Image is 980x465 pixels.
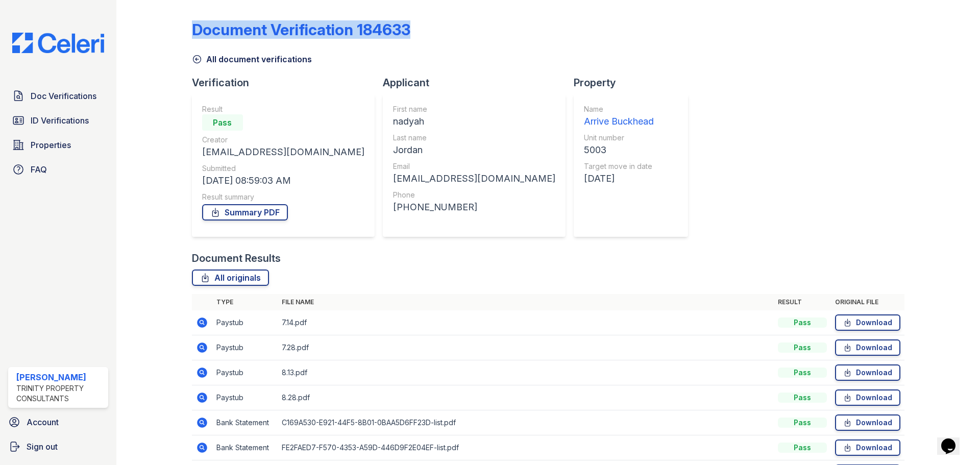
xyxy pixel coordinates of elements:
div: [DATE] [584,172,654,186]
a: Name Arrive Buckhead [584,104,654,129]
div: Pass [778,317,827,328]
div: Document Results [192,251,281,265]
div: Result [202,104,364,114]
td: Bank Statement [212,435,278,460]
a: Download [835,364,900,381]
span: Account [27,416,59,428]
td: 7.28.pdf [278,335,774,360]
div: Phone [393,190,555,200]
div: Name [584,104,654,114]
td: Paystub [212,360,278,385]
a: All originals [192,270,269,286]
span: Doc Verifications [31,90,96,102]
div: Email [393,161,555,172]
div: Trinity Property Consultants [16,383,104,404]
div: Jordan [393,143,555,157]
iframe: chat widget [937,424,970,455]
div: Pass [202,114,243,131]
span: ID Verifications [31,114,89,127]
td: C169A530-E921-44F5-8B01-0BAA5D6FF23D-list.pdf [278,410,774,435]
div: nadyah [393,114,555,129]
div: Unit number [584,133,654,143]
div: [PHONE_NUMBER] [393,200,555,214]
div: [EMAIL_ADDRESS][DOMAIN_NAME] [393,172,555,186]
div: Creator [202,135,364,145]
td: 8.28.pdf [278,385,774,410]
a: Summary PDF [202,204,288,221]
td: Paystub [212,310,278,335]
span: Properties [31,139,71,151]
a: Download [835,314,900,331]
a: All document verifications [192,53,312,65]
a: FAQ [8,159,108,180]
a: Download [835,414,900,431]
a: Sign out [4,436,112,457]
td: 8.13.pdf [278,360,774,385]
div: Verification [192,76,383,90]
a: Download [835,439,900,456]
div: [EMAIL_ADDRESS][DOMAIN_NAME] [202,145,364,159]
div: 5003 [584,143,654,157]
td: Paystub [212,335,278,360]
td: Bank Statement [212,410,278,435]
th: Type [212,294,278,310]
a: Download [835,339,900,356]
span: Sign out [27,440,58,453]
div: Applicant [383,76,574,90]
div: First name [393,104,555,114]
div: Last name [393,133,555,143]
div: Pass [778,443,827,453]
th: Original file [831,294,904,310]
div: [PERSON_NAME] [16,371,104,383]
td: 7.14.pdf [278,310,774,335]
th: File name [278,294,774,310]
div: Result summary [202,192,364,202]
div: Pass [778,393,827,403]
a: Properties [8,135,108,155]
td: FE2FAED7-F570-4353-A59D-446D9F2E04EF-list.pdf [278,435,774,460]
img: CE_Logo_Blue-a8612792a0a2168367f1c8372b55b34899dd931a85d93a1a3d3e32e68fde9ad4.png [4,33,112,53]
a: Download [835,389,900,406]
div: Property [574,76,696,90]
div: Pass [778,418,827,428]
a: Doc Verifications [8,86,108,106]
td: Paystub [212,385,278,410]
span: FAQ [31,163,47,176]
div: Submitted [202,163,364,174]
a: Account [4,412,112,432]
div: Arrive Buckhead [584,114,654,129]
div: Pass [778,342,827,353]
a: ID Verifications [8,110,108,131]
div: Target move in date [584,161,654,172]
div: Document Verification 184633 [192,20,410,39]
div: [DATE] 08:59:03 AM [202,174,364,188]
div: Pass [778,368,827,378]
th: Result [774,294,831,310]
